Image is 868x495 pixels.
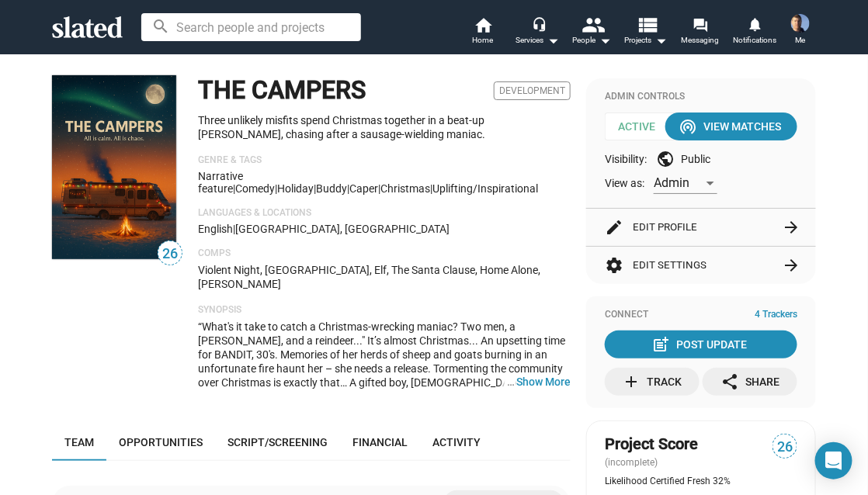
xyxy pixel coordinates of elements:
span: Home [473,31,494,50]
h1: THE CAMPERS [198,74,366,107]
div: View Matches [682,112,781,140]
span: caper [349,182,378,195]
div: Services [516,31,559,50]
mat-icon: arrow_drop_down [543,31,562,50]
a: Activity [420,424,493,461]
p: Synopsis [198,304,571,317]
button: Edit Profile [605,209,797,246]
a: Messaging [673,16,727,50]
span: 26 [773,437,797,458]
span: Financial [352,436,408,448]
a: Opportunities [106,424,215,461]
span: Projects [625,31,668,50]
span: | [378,182,380,195]
a: Notifications [727,16,782,50]
span: … [500,375,516,389]
span: | [275,182,277,195]
span: Team [64,436,94,448]
mat-icon: wifi_tethering [679,117,697,136]
mat-icon: home [474,16,492,34]
a: Script/Screening [215,424,340,461]
div: Track [623,368,682,396]
mat-icon: forum [693,17,707,32]
div: Open Intercom Messenger [815,442,852,479]
span: Activity [432,436,481,448]
button: Joel CousinsMe [782,11,819,51]
mat-icon: headset_mic [532,17,546,31]
div: Visibility: Public [605,150,797,168]
span: Notifications [733,31,776,50]
mat-icon: public [656,150,675,168]
button: Track [605,368,700,396]
a: Financial [340,424,420,461]
mat-icon: notifications [747,16,762,31]
span: (incomplete) [605,457,661,468]
div: Post Update [655,331,748,358]
span: Active [605,112,679,140]
mat-icon: share [720,372,739,391]
a: Home [456,16,510,50]
span: Messaging [682,31,720,50]
mat-icon: arrow_forward [782,256,800,275]
span: Script/Screening [227,436,328,448]
mat-icon: settings [605,256,623,275]
button: Edit Settings [605,247,797,284]
span: uplifting/inspirational [432,182,538,195]
span: | [233,182,235,195]
span: English [198,223,233,235]
span: Me [795,31,806,50]
span: View as: [605,176,644,191]
mat-icon: arrow_drop_down [595,31,614,50]
span: | [314,182,316,195]
p: Languages & Locations [198,207,571,220]
button: People [564,16,619,50]
span: Holiday [277,182,314,195]
mat-icon: post_add [652,335,671,354]
mat-icon: edit [605,218,623,237]
button: Share [703,368,797,396]
mat-icon: people [582,13,605,36]
div: Connect [605,309,797,321]
span: | [347,182,349,195]
span: Project Score [605,434,698,455]
span: 4 Trackers [755,309,797,321]
p: Genre & Tags [198,154,571,167]
div: People [572,31,611,50]
mat-icon: add [623,372,641,391]
button: View Matches [665,112,797,140]
mat-icon: arrow_drop_down [652,31,671,50]
mat-icon: arrow_forward [782,218,800,237]
span: | [233,223,235,235]
p: Three unlikely misfits spend Christmas together in a beat-up [PERSON_NAME], chasing after a sausa... [198,113,571,142]
span: Development [494,81,571,100]
p: Violent Night, [GEOGRAPHIC_DATA], Elf, The Santa Clause, Home Alone, [PERSON_NAME] [198,263,571,292]
span: Comedy [235,182,275,195]
input: Search people and projects [141,13,361,41]
button: Services [510,16,564,50]
p: Comps [198,247,571,260]
button: Projects [619,16,673,50]
div: Likelihood Certified Fresh 32% [605,476,797,488]
img: Joel Cousins [791,14,810,33]
img: THE CAMPERS [52,75,176,259]
span: Narrative feature [198,170,243,195]
span: [GEOGRAPHIC_DATA], [GEOGRAPHIC_DATA] [235,223,450,235]
button: …Show More [516,375,571,389]
span: Admin [654,175,689,190]
div: Share [720,368,779,396]
span: Opportunities [119,436,203,448]
a: Team [52,424,106,461]
span: 26 [158,244,182,265]
mat-icon: view_list [637,13,659,36]
button: Post Update [605,331,797,358]
span: | [430,182,432,195]
span: buddy [316,182,347,195]
span: Christmas [380,182,430,195]
div: Admin Controls [605,91,797,103]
